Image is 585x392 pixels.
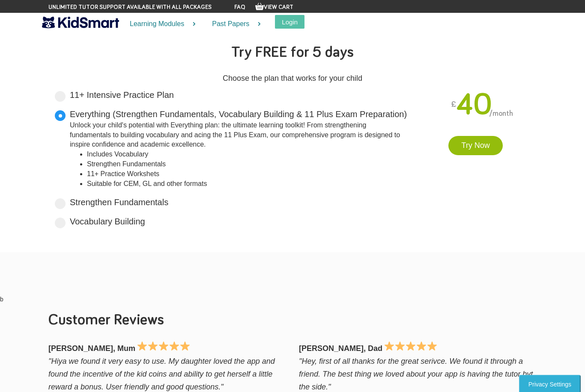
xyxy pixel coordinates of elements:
h2: Try FREE for 5 days [48,38,537,68]
sup: £ [451,97,456,112]
li: 11+ Practice Workshets [87,169,408,179]
label: 11+ Intensive Practice Plan [70,89,174,101]
a: FAQ [234,4,245,10]
li: Suitable for CEM, GL and other formats [87,179,408,189]
label: Strengthen Fundamentals [70,196,168,209]
a: Past Papers [201,13,266,35]
label: Everything (Strengthen Fundamentals, Vocabulary Building & 11 Plus Exam Preparation) [70,108,408,189]
img: Your items in the shopping basket [255,2,264,11]
b: [PERSON_NAME], Dad [299,344,382,353]
label: Vocabulary Building [70,215,145,228]
img: KidSmart logo [42,15,119,30]
h2: Customer Reviews [48,312,537,329]
a: Try Now [448,136,502,156]
li: Strengthen Fundamentals [87,159,408,169]
div: Unlock your child's potential with Everything plan: the ultimate learning toolkit! From strengthe... [70,121,408,150]
i: "Hiya we found it very easy to use. My daughter loved the app and found the incentive of the kid ... [48,357,275,391]
b: [PERSON_NAME], Mum [48,344,135,353]
button: Login [275,15,304,29]
a: Learning Modules [119,13,201,35]
p: Choose the plan that works for your child [48,72,537,85]
span: 40 [456,90,492,121]
a: View Cart [255,4,293,10]
span: Unlimited tutor support available with all packages [48,3,212,12]
li: Includes Vocabulary [87,150,408,159]
i: "Hey, first of all thanks for the great serivce. We found it through a friend. The best thing we ... [299,357,533,391]
sub: /month [489,110,513,118]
